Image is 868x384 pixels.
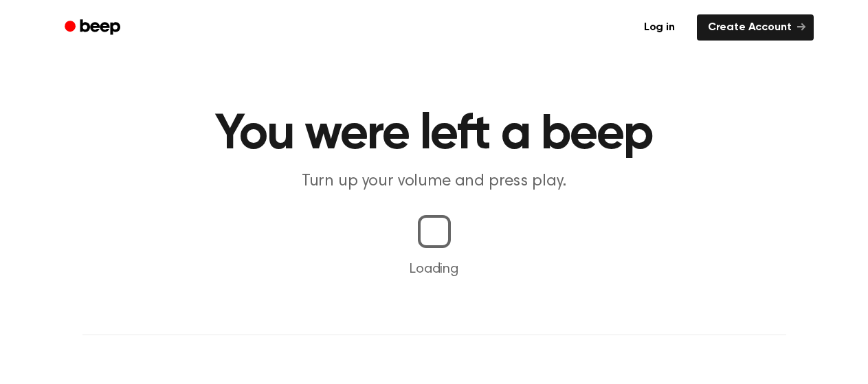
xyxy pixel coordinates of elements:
a: Beep [55,14,133,41]
p: Turn up your volume and press play. [170,170,698,193]
a: Create Account [697,14,814,41]
h1: You were left a beep [82,110,786,159]
p: Loading [16,259,852,280]
a: Log in [630,12,689,43]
